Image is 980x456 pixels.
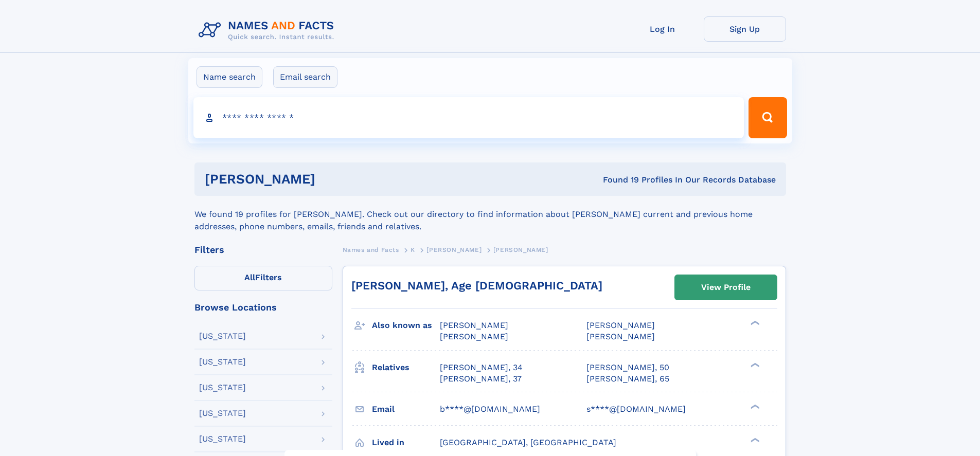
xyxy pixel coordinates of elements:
[372,317,440,334] h3: Also known as
[675,275,777,300] a: View Profile
[493,246,548,253] span: [PERSON_NAME]
[244,272,255,282] span: All
[372,359,440,376] h3: Relatives
[205,173,459,186] h1: [PERSON_NAME]
[426,246,482,253] span: [PERSON_NAME]
[199,435,246,443] div: [US_STATE]
[197,66,262,88] label: Name search
[701,276,751,299] div: View Profile
[459,174,776,186] div: Found 19 Profiles In Our Records Database
[586,362,669,373] a: [PERSON_NAME], 50
[193,97,744,138] input: search input
[440,437,616,447] span: [GEOGRAPHIC_DATA], [GEOGRAPHIC_DATA]
[621,16,704,42] a: Log In
[199,409,246,417] div: [US_STATE]
[372,434,440,451] h3: Lived in
[411,246,415,253] span: K
[194,196,786,233] div: We found 19 profiles for [PERSON_NAME]. Check out our directory to find information about [PERSON...
[194,245,332,254] div: Filters
[586,373,669,385] a: [PERSON_NAME], 65
[440,373,522,385] a: [PERSON_NAME], 37
[586,320,655,330] span: [PERSON_NAME]
[704,16,786,42] a: Sign Up
[273,66,337,88] label: Email search
[748,320,760,326] div: ❯
[586,332,655,341] span: [PERSON_NAME]
[194,266,332,290] label: Filters
[199,384,246,392] div: [US_STATE]
[199,332,246,340] div: [US_STATE]
[372,400,440,418] h3: Email
[426,243,482,256] a: [PERSON_NAME]
[440,332,508,341] span: [PERSON_NAME]
[194,16,343,44] img: Logo Names and Facts
[748,403,760,410] div: ❯
[343,243,399,256] a: Names and Facts
[749,97,787,138] button: Search Button
[199,358,246,366] div: [US_STATE]
[440,362,523,373] a: [PERSON_NAME], 34
[194,303,332,312] div: Browse Locations
[351,279,602,292] a: [PERSON_NAME], Age [DEMOGRAPHIC_DATA]
[748,361,760,368] div: ❯
[411,243,415,256] a: K
[440,320,508,330] span: [PERSON_NAME]
[748,436,760,443] div: ❯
